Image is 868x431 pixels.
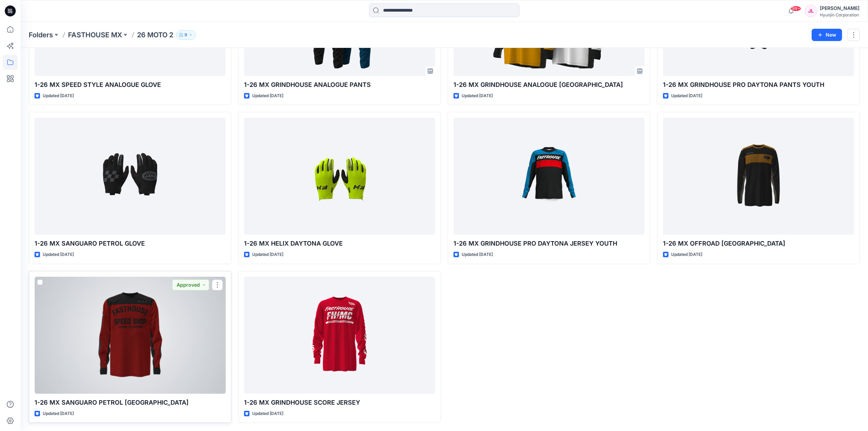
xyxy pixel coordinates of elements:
[35,80,226,90] p: 1-26 MX SPEED STYLE ANALOGUE GLOVE
[671,251,702,258] p: Updated [DATE]
[791,6,801,11] span: 99+
[244,398,435,407] p: 1-26 MX GRINDHOUSE SCORE JERSEY
[43,251,74,258] p: Updated [DATE]
[812,29,842,41] button: New
[35,118,226,235] a: 1-26 MX SANGUARO PETROL GLOVE
[663,80,854,90] p: 1-26 MX GRINDHOUSE PRO DAYTONA PANTS YOUTH
[453,118,645,235] a: 1-26 MX GRINDHOUSE PRO DAYTONA JERSEY YOUTH
[68,30,122,40] a: FASTHOUSE MX
[252,92,283,100] p: Updated [DATE]
[462,251,493,258] p: Updated [DATE]
[244,80,435,90] p: 1-26 MX GRINDHOUSE ANALOGUE PANTS
[35,398,226,407] p: 1-26 MX SANGUARO PETROL [GEOGRAPHIC_DATA]
[462,92,493,100] p: Updated [DATE]
[43,92,74,100] p: Updated [DATE]
[29,30,53,40] a: Folders
[671,92,702,100] p: Updated [DATE]
[663,239,854,248] p: 1-26 MX OFFROAD [GEOGRAPHIC_DATA]
[43,410,74,417] p: Updated [DATE]
[244,118,435,235] a: 1-26 MX HELIX DAYTONA GLOVE
[820,4,859,12] div: [PERSON_NAME]
[35,277,226,394] a: 1-26 MX SANGUARO PETROL JERSEY
[35,239,226,248] p: 1-26 MX SANGUARO PETROL GLOVE
[453,239,645,248] p: 1-26 MX GRINDHOUSE PRO DAYTONA JERSEY YOUTH
[805,5,817,17] div: JL
[185,31,187,39] p: 9
[252,251,283,258] p: Updated [DATE]
[244,277,435,394] a: 1-26 MX GRINDHOUSE SCORE JERSEY
[820,12,859,17] div: Hyunjin Corporation
[663,118,854,235] a: 1-26 MX OFFROAD BRONX JERSEY
[252,410,283,417] p: Updated [DATE]
[137,30,173,40] p: 26 MOTO 2
[176,30,196,40] button: 9
[244,239,435,248] p: 1-26 MX HELIX DAYTONA GLOVE
[453,80,645,90] p: 1-26 MX GRINDHOUSE ANALOGUE [GEOGRAPHIC_DATA]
